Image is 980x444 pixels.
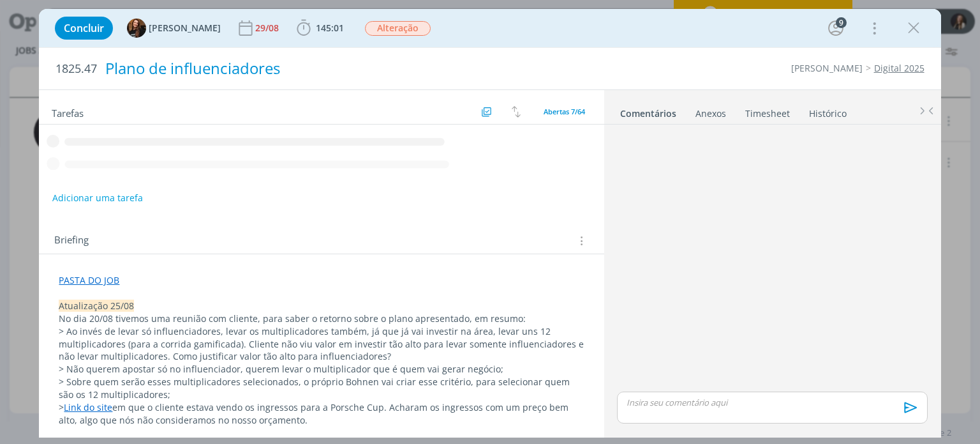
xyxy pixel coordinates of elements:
span: Atualização 25/08 [59,300,134,312]
span: 1825.47 [56,62,97,76]
a: Comentários [620,102,677,120]
a: Digital 2025 [874,62,924,74]
div: 29/08 [255,24,281,33]
span: Concluir [64,23,104,33]
p: > Ao invés de levar só influenciadores, levar os multiplicadores também, já que já vai investir n... [59,325,584,364]
p: > Sobre quem serão esses multiplicadores selecionados, o próprio Bohnen vai criar esse critério, ... [59,376,584,401]
div: dialog [39,9,940,438]
span: Tarefas [52,104,84,119]
a: [PERSON_NAME] [791,62,863,74]
div: Anexos [695,107,726,120]
a: Timesheet [745,102,791,120]
button: Alteração [364,20,431,36]
span: Abertas 7/64 [544,107,585,116]
span: 145:01 [316,22,344,34]
img: arrow-down-up.svg [512,106,521,118]
img: T [127,19,146,38]
div: 9 [836,17,847,28]
div: Plano de influenciadores [100,53,557,84]
p: No dia 20/08 tivemos uma reunião com cliente, para saber o retorno sobre o plano apresentado, em ... [59,312,584,325]
p: > Não querem apostar só no influenciador, querem levar o multiplicador que é quem vai gerar negócio; [59,363,584,376]
a: Link do site [64,401,112,413]
button: Concluir [55,17,113,40]
button: Adicionar uma tarefa [52,187,144,210]
button: 9 [826,18,846,38]
a: PASTA DO JOB [59,274,119,286]
a: Histórico [808,102,847,120]
span: Alteração [365,21,431,36]
button: 145:01 [293,18,347,38]
button: T[PERSON_NAME] [127,19,221,38]
span: Briefing [54,233,89,249]
p: > em que o cliente estava vendo os ingressos para a Porsche Cup. Acharam os ingressos com um preç... [59,401,584,427]
span: [PERSON_NAME] [149,24,221,33]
